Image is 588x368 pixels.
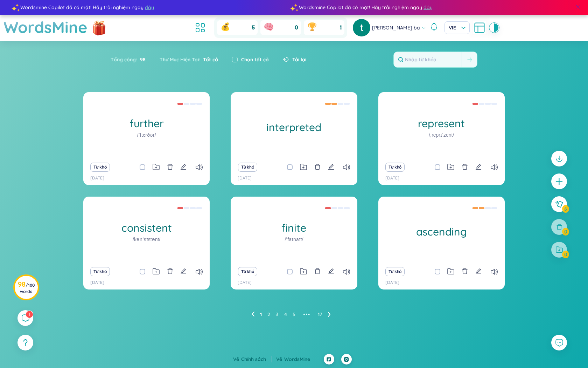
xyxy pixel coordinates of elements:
button: delete [462,162,468,172]
h3: 98 [18,281,35,294]
a: 3 [276,309,279,320]
span: delete [167,164,173,170]
button: Từ khó [90,163,110,172]
button: Từ khó [238,267,257,276]
h1: ascending [378,226,505,238]
span: VIE [449,24,465,31]
span: 1 [340,24,342,32]
img: flashSalesIcon.a7f4f837.png [92,18,106,39]
a: 2 [267,309,270,320]
span: Tất cả [200,56,218,63]
div: Về [233,355,272,363]
span: edit [180,164,187,170]
a: 1 [260,309,262,320]
button: edit [328,267,334,277]
span: [PERSON_NAME] ba [372,24,420,32]
h1: /ˈfaɪnaɪt/ [285,236,303,243]
span: 0 [295,24,298,32]
a: 5 [293,309,295,320]
span: edit [475,164,482,170]
span: delete [462,268,468,274]
button: edit [180,267,187,277]
p: [DATE] [385,175,399,182]
span: Tải lại [292,56,306,63]
button: Từ khó [90,267,110,276]
span: edit [180,268,187,274]
img: avatar [353,19,370,36]
p: [DATE] [90,175,104,182]
button: delete [314,267,321,277]
span: ••• [301,309,312,320]
button: Từ khó [238,163,257,172]
span: edit [475,268,482,274]
a: 4 [284,309,287,320]
h1: consistent [83,222,210,234]
span: 5 [252,24,255,32]
p: [DATE] [385,279,399,286]
li: Next Page [328,309,331,320]
span: plus [555,177,563,186]
span: / 100 words [20,282,35,294]
sup: 1 [26,311,33,318]
p: [DATE] [238,279,252,286]
h1: further [83,117,210,130]
div: Tổng cộng : [111,52,153,67]
span: delete [314,268,321,274]
span: đây [139,4,148,11]
a: Chính sách [241,356,272,362]
h1: /ˈfɜːrðər/ [137,131,156,139]
span: delete [167,268,173,274]
div: Thư Mục Hiện Tại : [153,52,225,67]
button: delete [462,267,468,277]
button: edit [328,162,334,172]
a: WordsMine [284,356,316,362]
button: Từ khó [385,163,405,172]
div: Về [276,355,316,363]
button: Từ khó [385,267,405,276]
span: delete [314,164,321,170]
input: Nhập từ khóa [394,52,462,67]
span: 98 [137,56,146,63]
h1: /ˌreprɪˈzent/ [429,131,454,139]
span: delete [462,164,468,170]
div: Wordsmine Copilot đã có mặt! Hãy trải nghiệm ngay [9,4,288,11]
span: edit [328,164,334,170]
h1: interpreted [231,121,357,134]
p: [DATE] [238,175,252,182]
li: Next 5 Pages [301,309,312,320]
h1: represent [378,117,505,130]
a: 17 [318,309,322,320]
span: edit [328,268,334,274]
button: delete [314,162,321,172]
button: edit [475,162,482,172]
a: WordsMine [3,15,87,40]
div: Wordsmine Copilot đã có mặt! Hãy trải nghiệm ngay [288,4,566,11]
span: 1 [29,312,30,317]
a: avatar [353,19,372,36]
span: đây [417,4,426,11]
label: Chọn tất cả [241,56,269,63]
button: delete [167,267,173,277]
button: edit [475,267,482,277]
button: edit [180,162,187,172]
p: [DATE] [90,279,104,286]
h1: /kənˈsɪstənt/ [133,236,160,243]
h1: finite [231,222,357,234]
li: Previous Page [252,309,254,320]
button: delete [167,162,173,172]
